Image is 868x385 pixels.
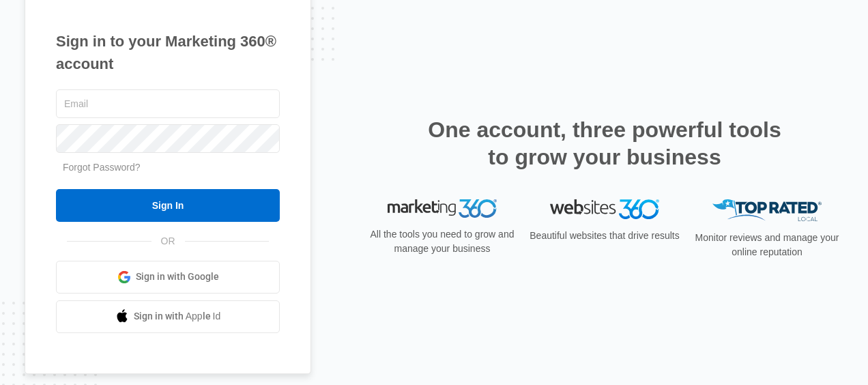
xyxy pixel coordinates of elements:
[56,30,280,75] h1: Sign in to your Marketing 360® account
[56,300,280,333] a: Sign in with Apple Id
[388,199,497,218] img: Marketing 360
[712,199,822,222] img: Top Rated Local
[134,309,221,324] span: Sign in with Apple Id
[691,231,843,259] p: Monitor reviews and manage your online reputation
[63,162,141,173] a: Forgot Password?
[56,189,280,222] input: Sign In
[424,116,785,171] h2: One account, three powerful tools to grow your business
[136,270,219,284] span: Sign in with Google
[528,229,681,243] p: Beautiful websites that drive results
[56,89,280,118] input: Email
[151,234,185,248] span: OR
[366,227,519,256] p: All the tools you need to grow and manage your business
[550,199,659,219] img: Websites 360
[56,261,280,294] a: Sign in with Google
